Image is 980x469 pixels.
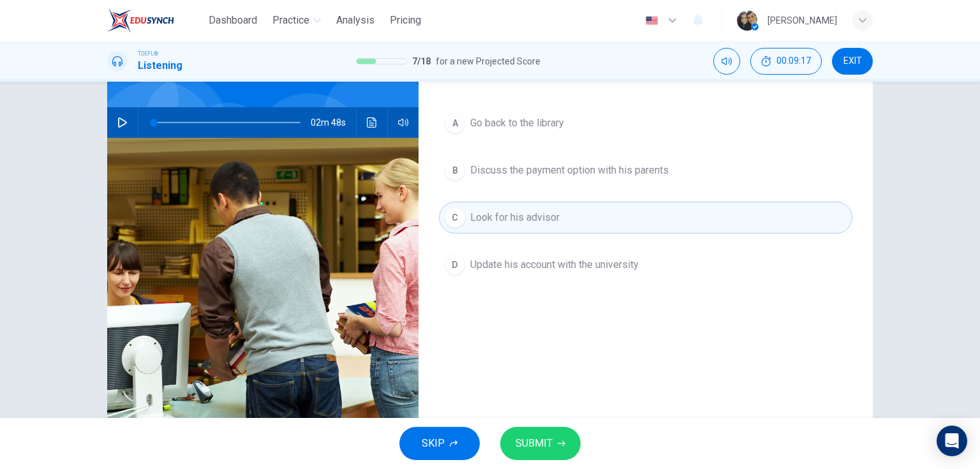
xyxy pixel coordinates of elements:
[500,427,581,460] button: SUBMIT
[204,9,262,32] button: Dashboard
[439,249,852,281] button: DUpdate his account with the university
[436,54,540,69] span: for a new Projected Score
[422,435,445,452] span: SKIP
[385,9,426,32] button: Pricing
[439,154,852,186] button: BDiscuss the payment option with his parents
[138,58,182,73] h1: Listening
[107,8,204,33] a: EduSynch logo
[843,56,862,66] span: EXIT
[713,48,740,75] div: Mute
[445,113,465,133] div: A
[445,207,465,228] div: C
[138,49,158,58] span: TOEFL®
[107,8,174,33] img: EduSynch logo
[470,257,639,272] span: Update his account with the university
[267,9,326,32] button: Practice
[412,54,431,69] span: 7 / 18
[776,56,811,66] span: 00:09:17
[336,13,375,28] span: Analysis
[439,202,852,234] button: CLook for his advisor
[445,255,465,275] div: D
[470,115,564,131] span: Go back to the library
[439,107,852,139] button: AGo back to the library
[750,48,822,75] div: Hide
[516,435,553,452] span: SUBMIT
[470,210,560,225] span: Look for his advisor
[768,13,837,28] div: [PERSON_NAME]
[390,13,421,28] span: Pricing
[750,48,822,75] button: 00:09:17
[209,13,257,28] span: Dashboard
[107,138,419,449] img: Student and University Employee Chat
[445,160,465,181] div: B
[832,48,873,75] button: EXIT
[937,426,967,456] div: Open Intercom Messenger
[644,16,660,26] img: en
[737,10,757,31] img: Profile picture
[331,9,380,32] button: Analysis
[399,427,480,460] button: SKIP
[272,13,309,28] span: Practice
[362,107,382,138] button: Click to see the audio transcription
[470,163,669,178] span: Discuss the payment option with his parents
[311,107,356,138] span: 02m 48s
